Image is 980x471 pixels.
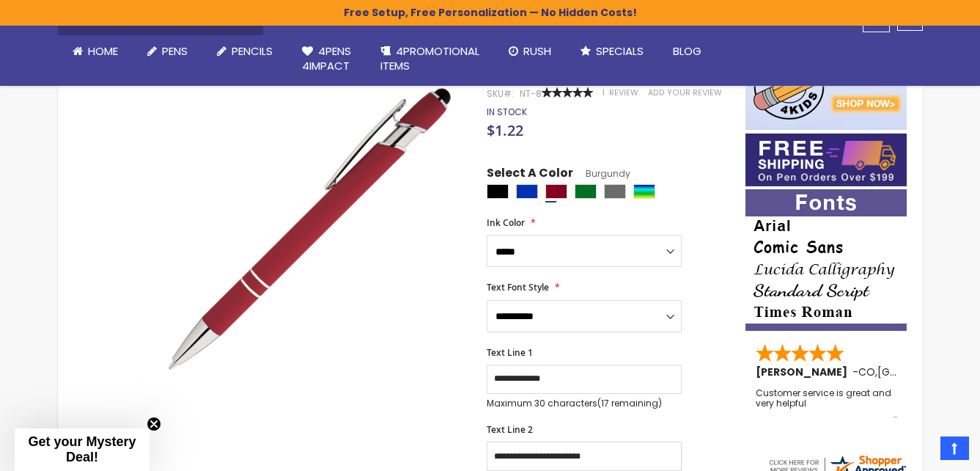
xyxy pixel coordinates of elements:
a: 1 Review [603,87,641,98]
span: Get your Mystery Deal! [28,434,136,464]
span: Specials [596,43,644,59]
div: Green [575,184,597,199]
iframe: Google Customer Reviews [859,431,980,471]
p: Maximum 30 characters [487,398,682,409]
span: Text Font Style [487,281,549,293]
a: Pencils [202,35,287,67]
span: CO [858,365,875,379]
span: 4Pens 4impact [302,43,351,73]
a: Blog [658,35,716,67]
a: Specials [566,35,658,67]
span: Home [88,43,118,59]
a: Pens [133,35,202,67]
div: NT-8 [520,88,542,100]
div: Burgundy [545,184,567,199]
div: Get your Mystery Deal!Close teaser [15,428,150,471]
span: Review [609,87,638,98]
span: In stock [487,106,527,118]
a: Add Your Review [648,87,722,98]
span: Select A Color [487,165,573,185]
div: Black [487,184,509,199]
a: 4Pens4impact [287,35,366,83]
span: Pens [162,43,188,59]
span: $1.22 [487,120,523,140]
span: Pencils [232,43,273,59]
span: Burgundy [573,167,630,180]
span: [PERSON_NAME] [756,365,852,379]
span: Text Line 2 [487,423,533,436]
span: Rush [523,43,551,59]
div: 100% [542,87,593,98]
a: Rush [494,35,566,67]
img: regal_rubber_red_n_3_1_2.jpg [133,66,468,401]
div: Availability [487,106,527,118]
img: 4pens 4 kids [745,45,907,130]
span: 1 [603,87,605,98]
img: Free shipping on orders over $199 [745,134,907,186]
div: Grey [604,184,626,199]
span: (17 remaining) [597,397,662,409]
span: 4PROMOTIONAL ITEMS [380,43,479,73]
strong: SKU [487,87,514,100]
img: font-personalization-examples [745,189,907,331]
a: 4PROMOTIONALITEMS [366,35,494,83]
span: Ink Color [487,216,525,229]
div: Blue [516,184,538,199]
a: Home [58,35,133,67]
button: Close teaser [147,417,161,431]
div: Assorted [633,184,655,199]
div: Customer service is great and very helpful [756,388,898,420]
span: Blog [673,43,701,59]
span: Text Line 1 [487,346,533,359]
